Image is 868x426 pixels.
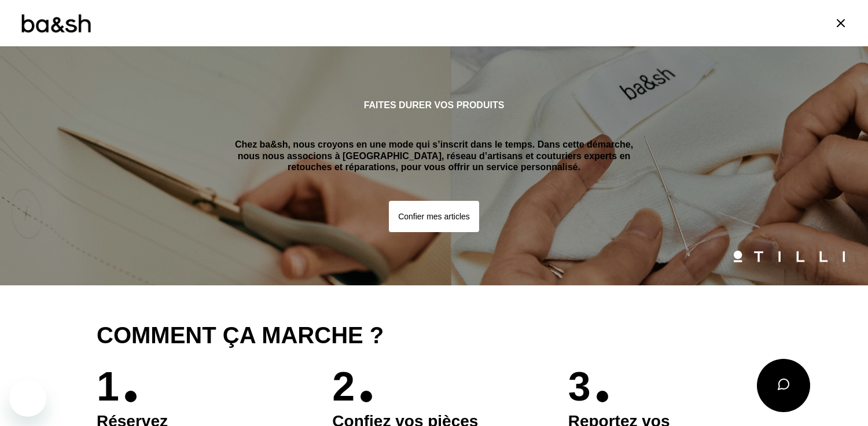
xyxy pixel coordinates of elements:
img: Logo Tilli [734,251,845,262]
h1: Faites durer vos produits [364,100,505,111]
img: Logo ba&sh by Tilli [20,13,91,34]
p: 1 [97,366,119,407]
p: 3 [568,366,591,407]
iframe: Bouton de lancement de la fenêtre de messagerie [9,380,46,417]
p: Chez ba&sh, nous croyons en une mode qui s’inscrit dans le temps. Dans cette démarche, nous nous ... [230,139,638,172]
button: Confier mes articles [389,201,479,232]
p: 2 [332,366,355,407]
h2: Comment ça marche ? [97,322,771,348]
